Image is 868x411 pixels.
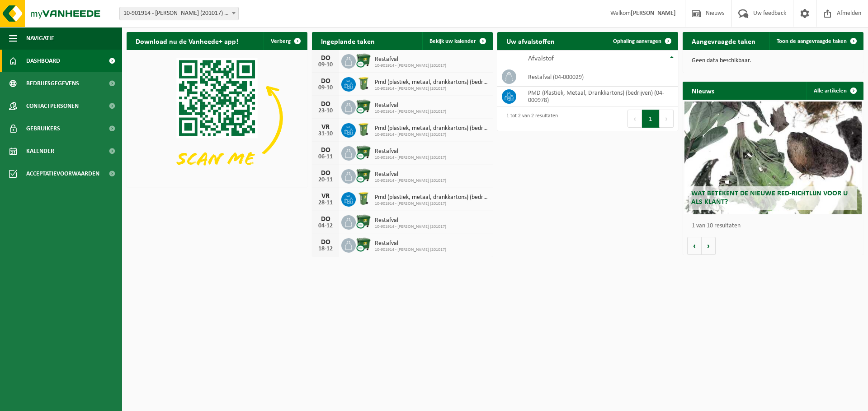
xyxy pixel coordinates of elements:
[375,56,446,63] span: Restafval
[375,125,488,132] span: Pmd (plastiek, metaal, drankkartons) (bedrijven)
[271,38,291,44] span: Verberg
[692,223,859,229] p: 1 van 10 resultaten
[429,38,476,44] span: Bekijk uw kalender
[26,140,54,162] span: Kalender
[316,78,335,85] div: DO
[264,32,307,50] button: Verberg
[375,240,446,247] span: Restafval
[26,72,79,95] span: Bedrijfsgegevens
[375,102,446,109] span: Restafval
[316,124,335,131] div: VR
[316,239,335,246] div: DO
[375,171,446,178] span: Restafval
[316,216,335,223] div: DO
[356,214,371,229] img: WB-1100-CU
[316,85,335,91] div: 09-10
[422,32,492,50] a: Bekijk uw kalender
[316,246,335,252] div: 18-12
[356,53,371,68] img: WB-1100-CU
[316,55,335,62] div: DO
[769,32,863,50] a: Toon de aangevraagde taken
[497,32,564,50] h2: Uw afvalstoffen
[356,168,371,183] img: WB-1100-CU
[356,76,371,91] img: WB-0240-HPE-GN-50
[26,117,60,140] span: Gebruikers
[807,82,863,100] a: Alle artikelen
[316,101,335,108] div: DO
[502,109,558,129] div: 1 tot 2 van 2 resultaten
[631,10,676,17] strong: [PERSON_NAME]
[683,82,723,99] h2: Nieuws
[127,50,307,185] img: Download de VHEPlus App
[356,122,371,137] img: WB-0240-HPE-GN-50
[375,217,446,224] span: Restafval
[316,62,335,68] div: 09-10
[316,170,335,177] div: DO
[606,32,677,50] a: Ophaling aanvragen
[375,224,446,230] span: 10-901914 - [PERSON_NAME] (201017)
[521,67,678,87] td: restafval (04-000029)
[375,247,446,253] span: 10-901914 - [PERSON_NAME] (201017)
[702,237,716,255] button: Volgende
[26,162,99,185] span: Acceptatievoorwaarden
[375,109,446,115] span: 10-901914 - [PERSON_NAME] (201017)
[316,147,335,154] div: DO
[316,108,335,114] div: 23-10
[660,110,674,128] button: Next
[375,194,488,201] span: Pmd (plastiek, metaal, drankkartons) (bedrijven)
[356,99,371,114] img: WB-1100-CU
[312,32,384,50] h2: Ingeplande taken
[316,131,335,137] div: 31-10
[375,178,446,184] span: 10-901914 - [PERSON_NAME] (201017)
[375,86,488,92] span: 10-901914 - [PERSON_NAME] (201017)
[316,154,335,160] div: 06-11
[316,223,335,229] div: 04-12
[356,191,371,206] img: WB-0240-HPE-GN-50
[316,177,335,183] div: 20-11
[120,7,238,20] span: 10-901914 - AVA AALST (201017) - AALST
[26,27,54,50] span: Navigatie
[356,237,371,252] img: WB-1100-CU
[375,79,488,86] span: Pmd (plastiek, metaal, drankkartons) (bedrijven)
[687,237,702,255] button: Vorige
[316,193,335,200] div: VR
[528,55,554,62] span: Afvalstof
[375,132,488,138] span: 10-901914 - [PERSON_NAME] (201017)
[692,58,854,64] p: Geen data beschikbaar.
[375,155,446,161] span: 10-901914 - [PERSON_NAME] (201017)
[627,110,642,128] button: Previous
[613,38,661,44] span: Ophaling aanvragen
[119,7,239,20] span: 10-901914 - AVA AALST (201017) - AALST
[375,63,446,69] span: 10-901914 - [PERSON_NAME] (201017)
[316,200,335,206] div: 28-11
[127,32,247,50] h2: Download nu de Vanheede+ app!
[777,38,847,44] span: Toon de aangevraagde taken
[684,102,862,214] a: Wat betekent de nieuwe RED-richtlijn voor u als klant?
[521,87,678,106] td: PMD (Plastiek, Metaal, Drankkartons) (bedrijven) (04-000978)
[375,148,446,155] span: Restafval
[683,32,764,50] h2: Aangevraagde taken
[691,190,848,206] span: Wat betekent de nieuwe RED-richtlijn voor u als klant?
[26,50,60,72] span: Dashboard
[356,145,371,160] img: WB-1100-CU
[375,201,488,207] span: 10-901914 - [PERSON_NAME] (201017)
[26,95,79,117] span: Contactpersonen
[642,110,660,128] button: 1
